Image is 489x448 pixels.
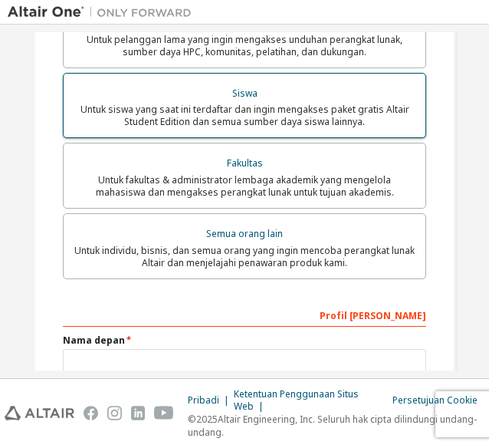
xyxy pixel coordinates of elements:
font: Pribadi [188,394,219,407]
img: facebook.svg [84,405,98,421]
font: Siswa [232,87,258,100]
font: Nama depan [63,334,125,347]
img: youtube.svg [154,405,174,421]
font: Ketentuan Penggunaan Situs Web [234,387,359,413]
img: instagram.svg [107,405,122,421]
img: linkedin.svg [131,405,146,421]
font: Untuk fakultas & administrator lembaga akademik yang mengelola mahasiswa dan mengakses perangkat ... [96,173,394,199]
font: 2025 [196,413,218,426]
font: Untuk siswa yang saat ini terdaftar dan ingin mengakses paket gratis Altair Student Edition dan s... [80,103,409,128]
font: Altair Engineering, Inc. Seluruh hak cipta dilindungi undang-undang. [188,413,477,439]
font: Profil [PERSON_NAME] [320,309,426,322]
font: Persetujuan Cookie [392,394,478,407]
font: Semua orang lain [206,227,283,240]
font: © [188,413,196,426]
font: Untuk individu, bisnis, dan semua orang yang ingin mencoba perangkat lunak Altair dan menjelajahi... [74,244,415,269]
font: Untuk pelanggan lama yang ingin mengakses unduhan perangkat lunak, sumber daya HPC, komunitas, pe... [87,33,402,58]
img: altair_logo.svg [5,405,74,421]
font: Fakultas [227,156,263,170]
img: Altair Satu [8,5,199,20]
